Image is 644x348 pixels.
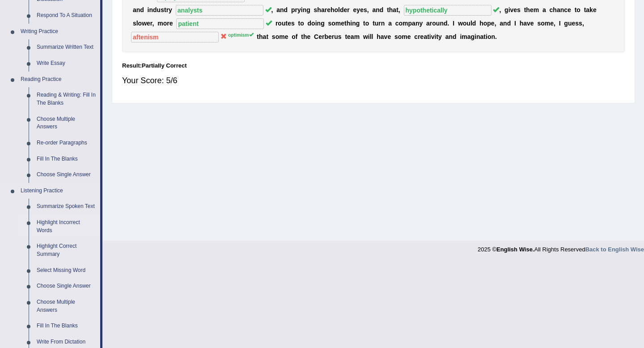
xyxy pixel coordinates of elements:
[470,20,472,27] b: l
[559,20,561,27] b: I
[530,6,534,13] b: e
[445,33,449,40] b: a
[513,6,517,13] b: e
[420,33,424,40] b: e
[408,20,412,27] b: p
[376,6,380,13] b: n
[136,20,138,27] b: l
[476,33,480,40] b: n
[353,6,357,13] b: e
[491,33,495,40] b: n
[149,6,153,13] b: n
[440,20,444,27] b: n
[33,167,100,183] a: Choose Single Answer
[278,20,282,27] b: o
[527,20,530,27] b: v
[33,294,100,318] a: Choose Multiple Answers
[510,6,514,13] b: v
[303,33,307,40] b: h
[163,20,167,27] b: o
[282,20,286,27] b: u
[167,20,169,27] b: r
[372,33,373,40] b: l
[419,20,423,27] b: y
[438,33,442,40] b: y
[480,33,484,40] b: a
[176,5,263,16] input: blank
[517,6,521,13] b: s
[17,183,100,199] a: Listening Practice
[279,33,284,40] b: m
[572,20,575,27] b: e
[335,20,341,27] b: m
[33,39,100,55] a: Summarize Written Text
[266,33,268,40] b: t
[138,20,142,27] b: o
[356,6,360,13] b: y
[33,278,100,294] a: Choose Single Answer
[483,20,487,27] b: o
[495,33,497,40] b: .
[161,6,164,13] b: s
[483,33,486,40] b: t
[429,33,431,40] b: i
[564,6,568,13] b: c
[303,6,307,13] b: n
[33,151,100,167] a: Fill In The Blanks
[340,6,344,13] b: d
[381,20,385,27] b: n
[133,20,136,27] b: s
[347,6,349,13] b: r
[491,20,495,27] b: e
[487,33,491,40] b: o
[275,20,278,27] b: r
[541,20,545,27] b: o
[475,33,476,40] b: i
[314,33,318,40] b: C
[487,20,491,27] b: p
[582,20,584,27] b: ,
[271,6,273,13] b: ,
[553,6,557,13] b: h
[291,20,295,27] b: s
[122,70,625,91] div: Your Score: 5/6
[321,20,325,27] b: g
[387,33,391,40] b: e
[147,20,150,27] b: e
[396,6,398,13] b: t
[380,6,384,13] b: d
[593,6,597,13] b: e
[318,33,322,40] b: e
[347,20,351,27] b: h
[314,6,318,13] b: s
[328,33,332,40] b: e
[381,33,384,40] b: a
[542,6,546,13] b: a
[311,20,315,27] b: o
[530,20,534,27] b: e
[306,6,310,13] b: g
[301,33,303,40] b: t
[534,6,539,13] b: m
[295,6,297,13] b: r
[554,20,555,27] b: ,
[280,6,284,13] b: n
[393,6,396,13] b: a
[360,6,364,13] b: e
[169,6,172,13] b: y
[356,20,360,27] b: g
[486,33,487,40] b: i
[462,33,467,40] b: m
[414,33,418,40] b: c
[550,20,554,27] b: e
[350,20,352,27] b: i
[500,20,503,27] b: a
[466,20,470,27] b: u
[133,6,136,13] b: a
[584,6,586,13] b: t
[467,33,471,40] b: a
[407,33,411,40] b: e
[560,6,564,13] b: n
[332,33,334,40] b: r
[364,6,367,13] b: s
